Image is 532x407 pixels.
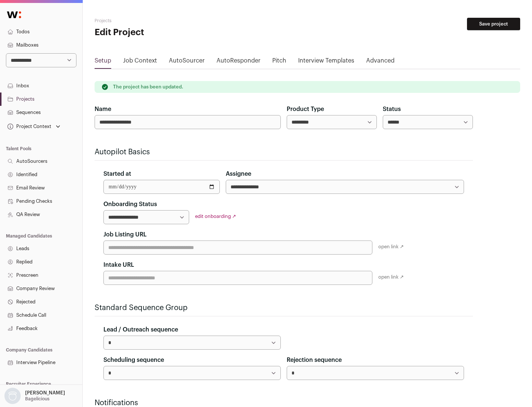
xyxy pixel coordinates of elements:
h2: Standard Sequence Group [95,303,473,313]
label: Scheduling sequence [103,356,164,364]
label: Started at [103,169,131,178]
a: Setup [95,56,111,68]
label: Lead / Outreach sequence [103,325,178,334]
h2: Autopilot Basics [95,147,473,157]
a: Interview Templates [298,56,354,68]
label: Rejection sequence [287,356,342,364]
label: Onboarding Status [103,200,157,209]
h1: Edit Project [95,27,236,38]
button: Open dropdown [6,121,62,132]
label: Job Listing URL [103,230,147,239]
a: Pitch [272,56,286,68]
a: Job Context [123,56,157,68]
label: Intake URL [103,260,134,269]
a: edit onboarding ↗ [195,214,236,219]
img: Wellfound [3,7,25,22]
label: Product Type [287,105,324,114]
div: Project Context [6,124,51,129]
p: [PERSON_NAME] [25,390,65,396]
p: Bagelicious [25,396,50,402]
button: Save project [467,18,520,30]
label: Status [383,105,401,114]
h2: Projects [95,18,236,24]
img: nopic.png [4,388,21,404]
a: AutoResponder [216,56,260,68]
a: Advanced [366,56,395,68]
label: Assignee [226,169,251,178]
a: AutoSourcer [169,56,205,68]
p: The project has been updated. [113,84,183,90]
label: Name [95,105,111,114]
button: Open dropdown [3,388,66,404]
